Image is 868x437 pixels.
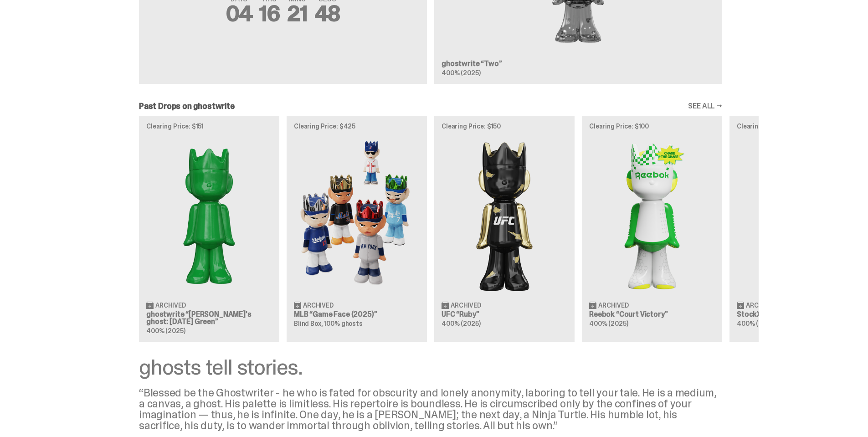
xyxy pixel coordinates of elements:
[294,137,420,294] img: Game Face (2025)
[598,302,629,308] span: Archived
[589,311,715,318] h3: Reebok “Court Victory”
[146,123,272,129] p: Clearing Price: $151
[589,137,715,294] img: Court Victory
[737,311,863,318] h3: StockX “Campless”
[155,302,186,308] span: Archived
[294,319,323,328] span: Blind Box,
[451,302,481,308] span: Archived
[294,311,420,318] h3: MLB “Game Face (2025)”
[442,69,480,77] span: 400% (2025)
[434,116,575,342] a: Clearing Price: $150 Ruby Archived
[442,319,480,328] span: 400% (2025)
[146,327,185,335] span: 400% (2025)
[442,60,715,67] h3: ghostwrite “Two”
[146,137,272,294] img: Schrödinger's ghost: Sunday Green
[737,123,863,129] p: Clearing Price: $250
[582,116,722,342] a: Clearing Price: $100 Court Victory Archived
[294,123,420,129] p: Clearing Price: $425
[589,123,715,129] p: Clearing Price: $100
[737,319,776,328] span: 400% (2025)
[737,137,863,294] img: Campless
[324,319,362,328] span: 100% ghosts
[146,311,272,325] h3: ghostwrite “[PERSON_NAME]'s ghost: [DATE] Green”
[303,302,334,308] span: Archived
[442,137,567,294] img: Ruby
[442,311,567,318] h3: UFC “Ruby”
[589,319,628,328] span: 400% (2025)
[139,356,722,378] div: ghosts tell stories.
[287,116,427,342] a: Clearing Price: $425 Game Face (2025) Archived
[139,116,279,342] a: Clearing Price: $151 Schrödinger's ghost: Sunday Green Archived
[688,103,722,110] a: SEE ALL →
[746,302,776,308] span: Archived
[442,123,567,129] p: Clearing Price: $150
[139,102,235,110] h2: Past Drops on ghostwrite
